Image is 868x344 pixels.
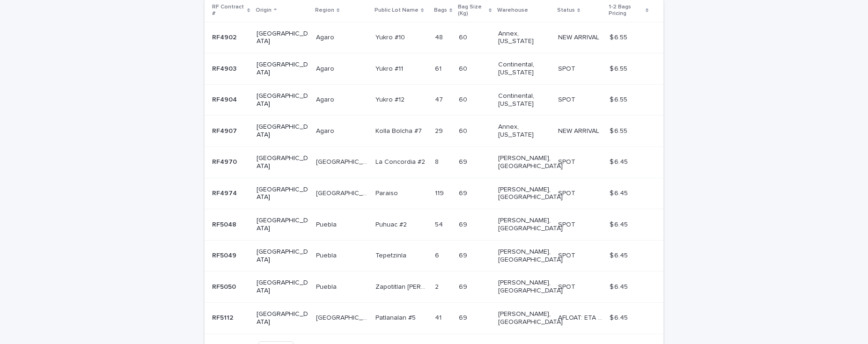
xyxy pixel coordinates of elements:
[459,32,469,42] p: 60
[316,94,336,104] p: Agaro
[205,146,663,178] tr: RF4970RF4970 [GEOGRAPHIC_DATA][GEOGRAPHIC_DATA][GEOGRAPHIC_DATA] La Concordia #2La Concordia #2 8...
[610,156,630,166] p: $ 6.45
[375,250,408,260] p: Tepetzinla
[375,219,409,229] p: Puhuac #2
[205,84,663,116] tr: RF4904RF4904 [GEOGRAPHIC_DATA]AgaroAgaro Yukro #12Yukro #12 4747 6060 Continental, [US_STATE] SPO...
[435,94,445,104] p: 47
[212,63,238,73] p: RF4903
[205,302,663,334] tr: RF5112RF5112 [GEOGRAPHIC_DATA][GEOGRAPHIC_DATA][GEOGRAPHIC_DATA] Patlanalan #5Patlanalan #5 4141 ...
[435,125,445,135] p: 29
[205,22,663,53] tr: RF4902RF4902 [GEOGRAPHIC_DATA]AgaroAgaro Yukro #10Yukro #10 4848 6060 Annex, [US_STATE] NEW ARRIV...
[316,125,336,135] p: Agaro
[212,94,239,104] p: RF4904
[375,312,418,322] p: Patlanalan #5
[459,281,469,291] p: 69
[257,154,309,170] p: [GEOGRAPHIC_DATA]
[257,92,309,108] p: [GEOGRAPHIC_DATA]
[205,116,663,147] tr: RF4907RF4907 [GEOGRAPHIC_DATA]AgaroAgaro Kolla Bolcha #7Kolla Bolcha #7 2929 6060 Annex, [US_STAT...
[459,63,469,73] p: 60
[212,219,238,229] p: RF5048
[212,32,238,42] p: RF4902
[375,125,424,135] p: Kolla Bolcha #7
[205,271,663,303] tr: RF5050RF5050 [GEOGRAPHIC_DATA]PueblaPuebla Zapotitlan [PERSON_NAME]Zapotitlan [PERSON_NAME] 22 69...
[558,219,577,229] p: SPOT
[257,279,309,295] p: [GEOGRAPHIC_DATA]
[212,281,238,291] p: RF5050
[212,250,238,260] p: RF5049
[316,312,370,322] p: [GEOGRAPHIC_DATA]
[434,5,447,15] p: Bags
[257,61,309,77] p: [GEOGRAPHIC_DATA]
[435,219,445,229] p: 54
[610,250,630,260] p: $ 6.45
[610,63,629,73] p: $ 6.55
[610,219,630,229] p: $ 6.45
[316,250,338,260] p: Puebla
[459,188,469,198] p: 69
[558,125,601,135] p: NEW ARRIVAL
[212,312,235,322] p: RF5112
[212,125,239,135] p: RF4907
[375,281,429,291] p: Zapotitlan de Mendez
[212,156,239,166] p: RF4970
[497,5,528,15] p: Warehouse
[257,217,309,233] p: [GEOGRAPHIC_DATA]
[256,5,272,15] p: Origin
[610,32,629,42] p: $ 6.55
[375,188,400,198] p: Paraiso
[315,5,334,15] p: Region
[257,123,309,139] p: [GEOGRAPHIC_DATA]
[610,312,630,322] p: $ 6.45
[316,156,370,166] p: [GEOGRAPHIC_DATA]
[558,63,577,73] p: SPOT
[610,188,630,198] p: $ 6.45
[316,219,338,229] p: Puebla
[459,219,469,229] p: 69
[212,188,239,198] p: RF4974
[459,94,469,104] p: 60
[558,32,601,42] p: NEW ARRIVAL
[459,125,469,135] p: 60
[558,156,577,166] p: SPOT
[435,281,441,291] p: 2
[609,2,643,19] p: 1-2 Bags Pricing
[375,63,405,73] p: Yukro #11
[435,188,446,198] p: 119
[435,250,441,260] p: 6
[375,156,427,166] p: La Concordia #2
[459,250,469,260] p: 69
[558,312,604,322] p: AFLOAT: ETA 08-20-2025
[316,188,370,198] p: [GEOGRAPHIC_DATA]
[257,248,309,264] p: [GEOGRAPHIC_DATA]
[435,312,443,322] p: 41
[558,188,577,198] p: SPOT
[459,156,469,166] p: 69
[316,281,338,291] p: Puebla
[375,94,406,104] p: Yukro #12
[458,2,486,19] p: Bag Size (Kg)
[316,63,336,73] p: Agaro
[435,32,445,42] p: 48
[257,30,309,46] p: [GEOGRAPHIC_DATA]
[557,5,575,15] p: Status
[205,209,663,241] tr: RF5048RF5048 [GEOGRAPHIC_DATA]PueblaPuebla Puhuac #2Puhuac #2 5454 6969 [PERSON_NAME], [GEOGRAPHI...
[459,312,469,322] p: 69
[212,2,245,19] p: RF Contract #
[435,63,443,73] p: 61
[205,178,663,209] tr: RF4974RF4974 [GEOGRAPHIC_DATA][GEOGRAPHIC_DATA][GEOGRAPHIC_DATA] ParaisoParaiso 119119 6969 [PERS...
[435,156,441,166] p: 8
[558,94,577,104] p: SPOT
[257,310,309,326] p: [GEOGRAPHIC_DATA]
[205,53,663,85] tr: RF4903RF4903 [GEOGRAPHIC_DATA]AgaroAgaro Yukro #11Yukro #11 6161 6060 Continental, [US_STATE] SPO...
[316,32,336,42] p: Agaro
[375,32,407,42] p: Yukro #10
[610,94,629,104] p: $ 6.55
[610,125,629,135] p: $ 6.55
[558,281,577,291] p: SPOT
[610,281,630,291] p: $ 6.45
[375,5,419,15] p: Public Lot Name
[558,250,577,260] p: SPOT
[205,240,663,271] tr: RF5049RF5049 [GEOGRAPHIC_DATA]PueblaPuebla TepetzinlaTepetzinla 66 6969 [PERSON_NAME], [GEOGRAPHI...
[257,186,309,202] p: [GEOGRAPHIC_DATA]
